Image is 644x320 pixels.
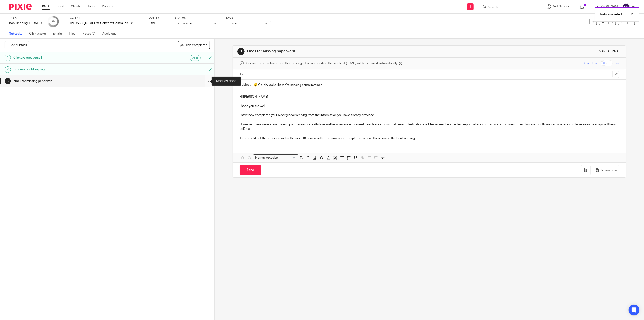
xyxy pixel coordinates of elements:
[279,155,296,160] input: Search for option
[237,48,245,55] div: 3
[9,4,32,10] img: Pixie
[240,72,245,77] label: To:
[71,4,81,9] a: Clients
[70,16,143,20] label: Client
[53,20,55,23] small: /3
[102,4,113,9] a: Reports
[5,66,11,73] div: 2
[42,4,50,9] a: Work
[69,29,79,38] a: Files
[149,22,158,25] span: [DATE]
[57,4,64,9] a: Email
[599,50,621,53] div: Manual email
[240,104,619,108] p: I hope you are well.
[226,16,271,20] label: Tags
[254,155,279,160] span: Normal text size
[82,29,99,38] a: Notes (0)
[240,122,619,131] p: However, there were a few missing purchase invoices/bills as well as a few unrecognised bank tran...
[185,44,207,47] span: Hide completed
[53,29,65,38] a: Emails
[178,41,210,49] button: Hide completed
[13,78,138,85] h1: Email for missing paperwork
[190,55,201,61] div: Auto
[601,168,617,172] span: Request files
[5,41,29,49] button: + Add subtask
[13,54,138,61] h1: Client request email
[600,12,622,17] p: Task completed.
[9,21,42,25] div: Bookkeeping 1 (Monday)
[615,61,619,65] span: On
[5,55,11,61] div: 1
[175,16,220,20] label: Status
[228,22,239,25] span: To start
[9,21,42,25] div: Bookkeeping 1 ([DATE])
[70,21,128,25] p: [PERSON_NAME] t/a Concept Communications
[9,16,42,20] label: Task
[51,19,55,24] div: 2
[240,165,261,175] input: Send
[240,113,619,117] p: I have now completed your weekly bookkeeping from the information you have already provided.
[13,66,138,73] h1: Process bookkeeping
[247,49,439,54] h1: Email for missing paperwork
[593,165,619,175] button: Request files
[5,78,11,84] div: 3
[9,29,26,38] a: Subtasks
[584,61,599,65] span: Switch off
[29,29,49,38] a: Client tasks
[102,29,120,38] a: Audit logs
[88,4,95,9] a: Team
[240,136,619,141] p: If you could get these sorted within the next 48 hours and let us know once completed, we can the...
[240,82,251,87] label: Subject:
[149,16,169,20] label: Due by
[240,95,619,99] p: Hi [PERSON_NAME]
[623,3,630,10] img: svg%3E
[253,154,298,161] div: Search for option
[246,61,398,65] span: Secure the attachments in this message. Files exceeding the size limit (10MB) will be secured aut...
[177,22,193,25] span: Not started
[612,71,619,78] button: Cc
